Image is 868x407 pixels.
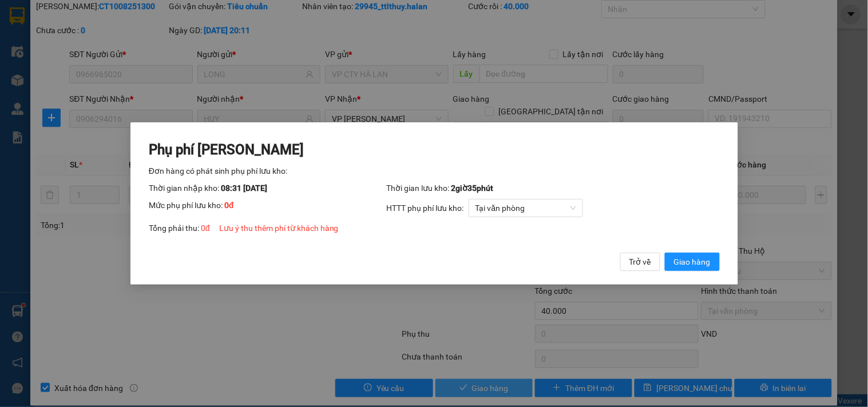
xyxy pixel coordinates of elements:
[201,224,210,233] span: 0 đ
[221,183,267,193] span: 08:31 [DATE]
[149,182,387,194] div: Thời gian nhập kho:
[475,199,576,217] span: Tại văn phòng
[224,201,234,210] span: 0 đ
[219,224,338,233] span: Lưu ý thu thêm phí từ khách hàng
[673,256,710,268] span: Giao hàng
[386,199,719,217] div: HTTT phụ phí lưu kho:
[149,222,720,234] div: Tổng phải thu:
[620,253,660,271] button: Trở về
[149,199,387,217] div: Mức phụ phí lưu kho:
[386,182,719,194] div: Thời gian lưu kho:
[149,165,720,177] div: Đơn hàng có phát sinh phụ phí lưu kho:
[149,142,304,158] span: Phụ phí [PERSON_NAME]
[664,253,719,271] button: Giao hàng
[629,256,651,268] span: Trở về
[451,183,493,193] span: 2 giờ 35 phút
